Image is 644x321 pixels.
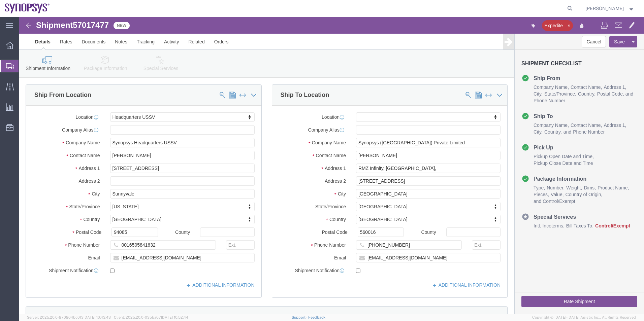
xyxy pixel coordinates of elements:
button: [PERSON_NAME] [585,4,635,12]
span: Kaelen O'Connor [585,5,624,12]
span: Server: 2025.20.0-970904bc0f3 [27,315,111,319]
iframe: FS Legacy Container [19,17,644,314]
span: [DATE] 10:52:44 [161,315,188,319]
span: Client: 2025.20.0-035ba07 [114,315,188,319]
span: Copyright © [DATE]-[DATE] Agistix Inc., All Rights Reserved [532,315,636,320]
a: Feedback [308,315,325,319]
a: Support [292,315,309,319]
img: logo [5,3,50,13]
span: [DATE] 10:43:43 [84,315,111,319]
